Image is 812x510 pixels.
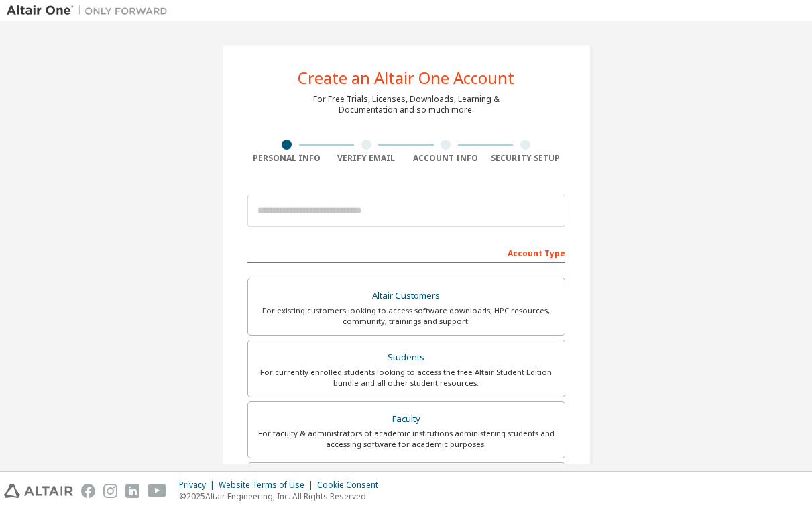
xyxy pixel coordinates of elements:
div: Altair Customers [256,287,557,305]
div: Privacy [179,480,219,491]
img: altair_logo.svg [4,484,73,498]
div: For existing customers looking to access software downloads, HPC resources, community, trainings ... [256,305,557,327]
div: Personal Info [247,153,327,164]
div: Website Terms of Use [219,480,317,491]
div: Verify Email [327,153,406,164]
img: linkedin.svg [125,484,139,498]
div: Cookie Consent [317,480,386,491]
div: For currently enrolled students looking to access the free Altair Student Edition bundle and all ... [256,367,557,389]
div: Security Setup [485,153,565,164]
div: For faculty & administrators of academic institutions administering students and accessing softwa... [256,428,557,450]
div: Faculty [256,410,557,429]
img: instagram.svg [103,484,117,498]
img: Altair One [7,4,174,17]
img: facebook.svg [81,484,95,498]
p: © 2025 Altair Engineering, Inc. All Rights Reserved. [179,491,386,502]
div: Create an Altair One Account [298,70,514,86]
img: youtube.svg [148,484,167,498]
div: Students [256,348,557,367]
div: For Free Trials, Licenses, Downloads, Learning & Documentation and so much more. [313,94,500,115]
div: Account Info [406,153,486,164]
div: Account Type [247,242,565,263]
